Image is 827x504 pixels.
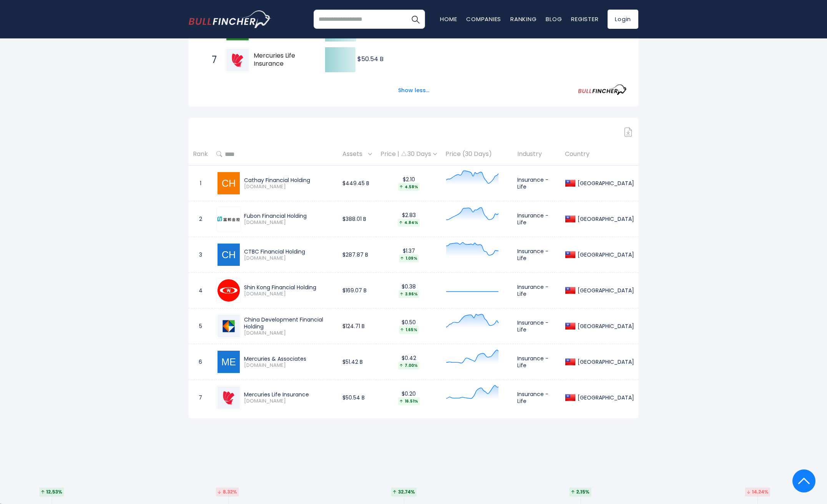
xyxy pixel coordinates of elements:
td: Insurance - Life [513,166,561,201]
span: [DOMAIN_NAME] [244,219,334,226]
th: Country [561,143,638,166]
td: 1 [189,166,212,201]
td: $169.07 B [338,273,376,308]
a: Ranking [510,15,536,23]
text: $50.54 B [357,55,384,63]
a: Login [608,10,638,29]
div: 7.00% [398,361,419,370]
div: [GEOGRAPHIC_DATA] [576,287,634,294]
th: Rank [189,143,212,166]
div: Mercuries & Associates [244,355,334,362]
div: 1.65% [399,326,419,334]
div: [GEOGRAPHIC_DATA] [576,251,634,258]
div: $0.42 [380,355,437,370]
span: [DOMAIN_NAME] [244,398,334,405]
span: [DOMAIN_NAME] [244,291,334,297]
span: 7 [208,53,216,66]
td: Insurance - Life [513,344,561,380]
a: Go to homepage [189,10,271,28]
div: China Development Financial Holding [244,316,334,330]
div: Price | 30 Days [380,150,437,158]
div: $2.10 [380,176,437,191]
td: 4 [189,273,212,308]
img: 2888.TW.png [218,279,240,302]
a: Register [571,15,598,23]
th: Industry [513,143,561,166]
div: 16.51% [398,397,420,405]
button: Search [406,10,425,29]
a: Companies [466,15,501,23]
div: 4.84% [398,219,420,227]
span: [DOMAIN_NAME] [244,184,334,190]
a: Blog [546,15,562,23]
td: 2 [189,201,212,237]
span: Assets [342,148,366,160]
td: Insurance - Life [513,273,561,308]
td: Insurance - Life [513,201,561,237]
img: bullfincher logo [189,10,271,28]
td: $51.42 B [338,344,376,380]
img: Mercuries Life Insurance [226,49,249,71]
div: [GEOGRAPHIC_DATA] [576,394,634,401]
div: $0.50 [380,319,437,334]
div: $1.37 [380,247,437,262]
span: [DOMAIN_NAME] [244,255,334,262]
div: Mercuries Life Insurance [244,391,334,398]
td: 3 [189,237,212,273]
div: [GEOGRAPHIC_DATA] [576,180,634,187]
div: Fubon Financial Holding [244,212,334,219]
td: $50.54 B [338,380,376,416]
div: [GEOGRAPHIC_DATA] [576,358,634,365]
div: 1.09% [399,254,419,262]
td: 6 [189,344,212,380]
div: [GEOGRAPHIC_DATA] [576,323,634,330]
td: Insurance - Life [513,308,561,344]
button: Show less... [394,84,434,97]
div: 3.96% [399,290,419,298]
td: 7 [189,380,212,416]
span: Mercuries Life Insurance [254,52,312,68]
td: 5 [189,308,212,344]
div: Cathay Financial Holding [244,177,334,184]
span: [DOMAIN_NAME] [244,362,334,369]
img: 2883.TW.png [218,315,240,337]
a: Home [440,15,457,23]
td: Insurance - Life [513,380,561,416]
div: $0.38 [380,283,437,298]
img: 2881.TW.png [218,217,240,221]
td: $388.01 B [338,201,376,237]
td: $287.87 B [338,237,376,273]
div: Shin Kong Financial Holding [244,284,334,291]
td: Insurance - Life [513,237,561,273]
td: $449.45 B [338,166,376,201]
span: [DOMAIN_NAME] [244,330,334,337]
div: 4.58% [398,183,420,191]
img: 2867.TW.png [218,386,240,409]
div: $0.20 [380,390,437,405]
th: Price (30 Days) [441,143,513,166]
div: CTBC Financial Holding [244,248,334,255]
div: [GEOGRAPHIC_DATA] [576,216,634,222]
td: $124.71 B [338,308,376,344]
div: $2.83 [380,212,437,227]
